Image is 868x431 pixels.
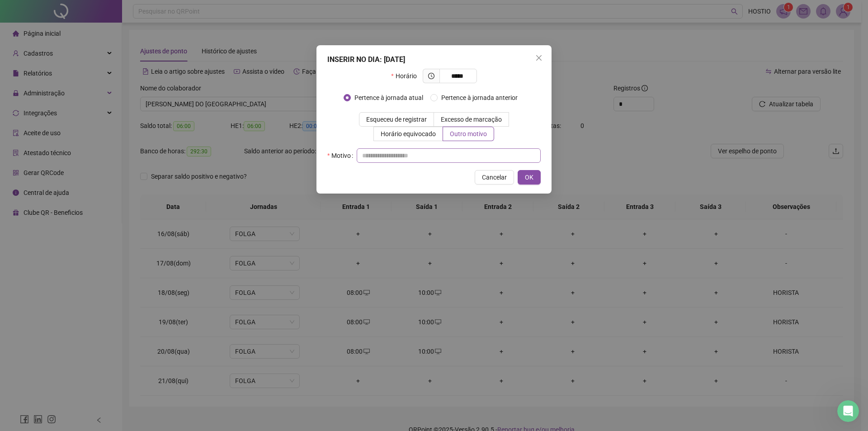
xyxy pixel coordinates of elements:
[381,130,436,137] span: Horário equivocado
[327,54,541,65] div: INSERIR NO DIA : [DATE]
[438,93,521,103] span: Pertence à jornada anterior
[532,51,546,65] button: Close
[525,172,533,182] span: OK
[327,148,357,163] label: Motivo
[366,116,427,123] span: Esqueceu de registrar
[518,170,541,185] button: OK
[482,172,507,182] span: Cancelar
[351,93,427,103] span: Pertence à jornada atual
[428,73,434,79] span: clock-circle
[441,116,502,123] span: Excesso de marcação
[535,54,542,62] span: close
[450,130,487,137] span: Outro motivo
[475,170,514,185] button: Cancelar
[837,400,859,422] iframe: Intercom live chat
[391,69,422,83] label: Horário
